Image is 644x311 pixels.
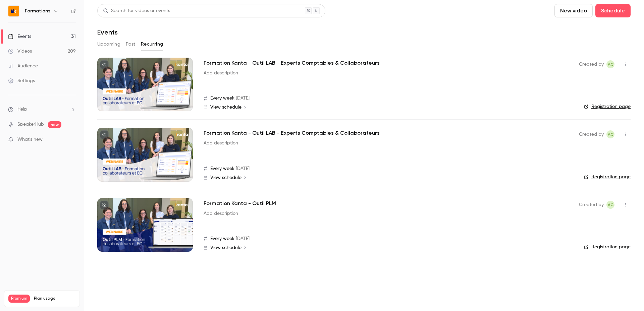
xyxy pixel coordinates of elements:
div: Events [8,33,31,40]
a: View schedule [204,245,568,250]
a: Formation Kanta - Outil LAB - Experts Comptables & Collaborateurs [204,129,380,137]
a: Add description [204,210,238,217]
span: Every week [210,165,234,172]
span: Created by [579,130,604,138]
span: View schedule [210,245,241,250]
button: Recurring [141,39,163,50]
div: Videos [8,48,32,55]
span: Every week [210,95,234,102]
button: Past [126,39,136,50]
span: Help [17,106,27,113]
a: Formation Kanta - Outil PLM [204,199,276,207]
button: Upcoming [97,39,120,50]
span: Anaïs Cachelou [606,201,614,209]
span: Created by [579,60,604,68]
a: Registration page [584,244,631,250]
a: View schedule [204,175,568,180]
span: Plan usage [34,296,75,301]
a: Registration page [584,103,631,110]
span: Premium [8,295,30,303]
h1: Events [97,28,118,36]
div: Settings [8,77,35,84]
span: [DATE] [236,95,250,102]
a: Add description [204,70,238,76]
iframe: Noticeable Trigger [68,137,76,143]
h6: Formations [25,8,50,14]
span: Anaïs Cachelou [606,130,614,138]
span: [DATE] [236,165,250,172]
a: View schedule [204,105,568,110]
span: Every week [210,235,234,242]
a: Formation Kanta - Outil LAB - Experts Comptables & Collaborateurs [204,59,380,67]
span: Created by [579,201,604,209]
span: View schedule [210,105,241,110]
img: Formations [8,6,19,16]
button: New video [554,4,593,17]
div: Search for videos or events [103,7,170,14]
span: [DATE] [236,235,250,242]
span: AC [608,60,613,68]
a: SpeakerHub [17,121,44,128]
span: Anaïs Cachelou [606,60,614,68]
a: Add description [204,140,238,146]
span: new [48,121,61,128]
span: AC [608,130,613,138]
span: AC [608,201,613,209]
button: Schedule [595,4,631,17]
span: View schedule [210,175,241,180]
div: Audience [8,63,38,69]
li: help-dropdown-opener [8,106,76,113]
span: What's new [17,136,43,143]
a: Registration page [584,174,631,180]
